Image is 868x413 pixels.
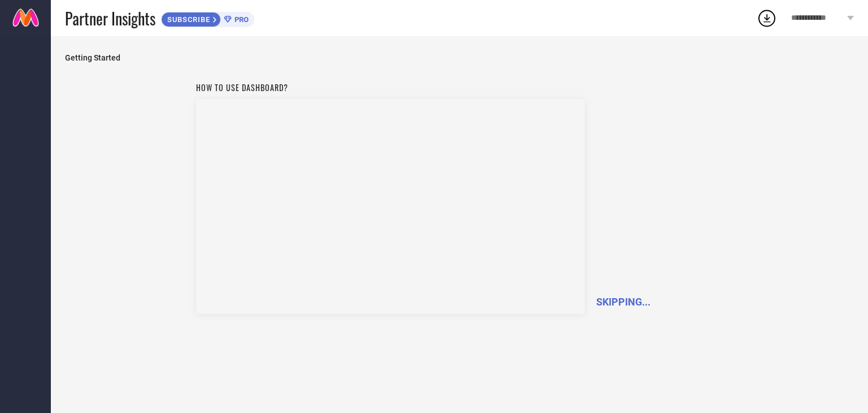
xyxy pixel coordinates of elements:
div: Open download list [757,8,777,28]
span: SUBSCRIBE [162,15,213,24]
span: SKIPPING... [596,296,650,308]
span: Getting Started [65,53,854,62]
h1: How to use dashboard? [196,81,585,93]
span: PRO [232,15,249,24]
span: Partner Insights [65,7,155,30]
iframe: Workspace Section [196,99,585,314]
a: SUBSCRIBEPRO [161,9,254,27]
